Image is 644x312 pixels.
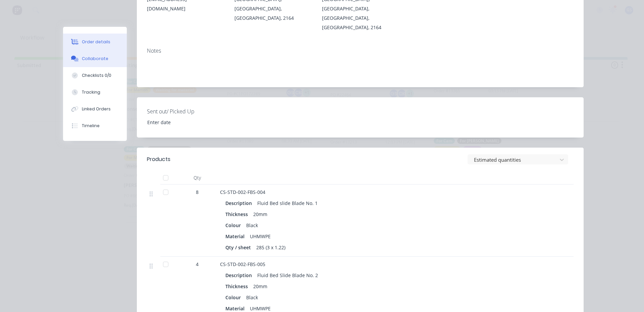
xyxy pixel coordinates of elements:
[143,117,226,127] input: Enter date
[82,89,100,95] div: Tracking
[244,293,261,302] div: Black
[220,189,265,195] span: CS-STD-002-FBS-004
[225,293,244,302] div: Colour
[63,50,127,67] button: Collaborate
[82,72,111,79] div: Checklists 0/0
[177,171,217,185] div: Qty
[147,48,574,54] div: Notes
[82,39,110,45] div: Order details
[82,106,111,112] div: Linked Orders
[63,117,127,134] button: Timeline
[147,107,231,115] label: Sent out/ Picked Up
[82,123,100,129] div: Timeline
[196,261,199,268] span: 4
[63,84,127,101] button: Tracking
[244,220,261,230] div: Black
[254,243,288,252] div: 285 (3 x 1.22)
[225,243,254,252] div: Qty / sheet
[255,198,320,208] div: Fluid Bed slide Blade No. 1
[225,198,255,208] div: Description
[147,155,170,163] div: Products
[247,231,273,241] div: UHMWPE
[251,209,270,219] div: 20mm
[225,270,255,280] div: Description
[225,231,247,241] div: Material
[220,261,265,267] span: CS-STD-002-FBS-005
[63,67,127,84] button: Checklists 0/0
[63,101,127,117] button: Linked Orders
[255,270,321,280] div: Fluid Bed Slide Blade No. 2
[225,220,244,230] div: Colour
[225,209,251,219] div: Thickness
[82,56,108,62] div: Collaborate
[322,4,399,32] div: [GEOGRAPHIC_DATA], [GEOGRAPHIC_DATA], [GEOGRAPHIC_DATA], 2164
[251,281,270,291] div: 20mm
[196,189,199,196] span: 8
[63,34,127,50] button: Order details
[225,281,251,291] div: Thickness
